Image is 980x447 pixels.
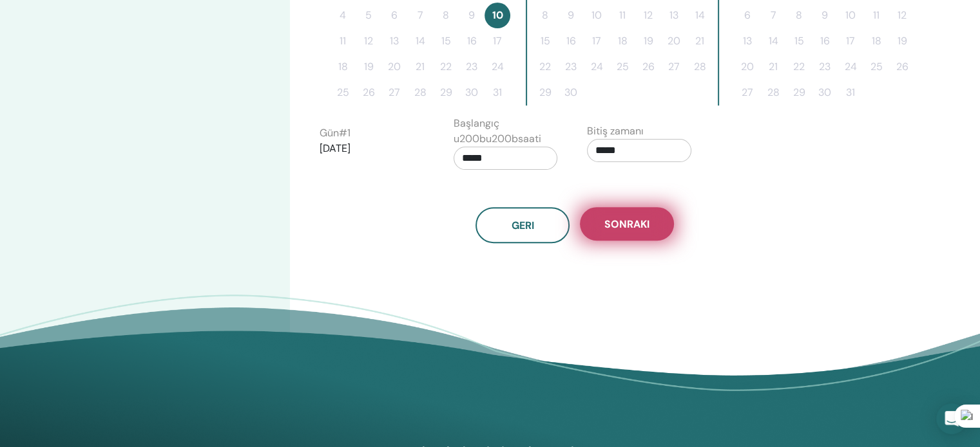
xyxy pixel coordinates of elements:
p: [DATE] [320,141,424,156]
button: 21 [760,54,786,80]
button: 28 [407,80,433,105]
button: 20 [381,54,407,80]
button: 18 [863,28,889,54]
span: Sonraki [604,217,649,231]
button: 6 [735,3,760,28]
button: 19 [889,28,915,54]
button: 8 [786,3,812,28]
div: Open Intercom Messenger [936,403,967,434]
button: 7 [760,3,786,28]
button: 12 [635,3,661,28]
button: 22 [532,54,558,80]
label: Bitiş zamanı [587,123,644,139]
button: 10 [485,3,510,28]
button: 15 [532,28,558,54]
button: 14 [407,28,433,54]
button: 27 [381,80,407,105]
button: 15 [433,28,459,54]
button: 13 [381,28,407,54]
button: 29 [532,80,558,105]
button: 10 [584,3,610,28]
button: 10 [838,3,863,28]
button: 30 [558,80,584,105]
button: 21 [407,54,433,80]
button: 6 [381,3,407,28]
button: 14 [760,28,786,54]
label: Gün # 1 [320,125,351,141]
button: 4 [330,3,356,28]
button: 25 [610,54,635,80]
button: 17 [485,28,510,54]
button: 13 [661,3,687,28]
button: 29 [786,80,812,105]
button: 23 [459,54,485,80]
button: 25 [330,80,356,105]
button: 15 [786,28,812,54]
button: 18 [330,54,356,80]
button: 26 [635,54,661,80]
button: 8 [433,3,459,28]
button: 31 [485,80,510,105]
button: 29 [433,80,459,105]
button: 22 [786,54,812,80]
button: 17 [838,28,863,54]
button: 27 [735,80,760,105]
button: 9 [558,3,584,28]
button: 20 [735,54,760,80]
button: 11 [330,28,356,54]
button: 30 [459,80,485,105]
button: 5 [356,3,381,28]
button: 12 [356,28,381,54]
button: 28 [687,54,713,80]
button: 11 [863,3,889,28]
button: 24 [838,54,863,80]
button: 12 [889,3,915,28]
button: 23 [812,54,838,80]
button: 9 [459,3,485,28]
button: 22 [433,54,459,80]
button: 7 [407,3,433,28]
button: 31 [838,80,863,105]
button: 28 [760,80,786,105]
button: 19 [356,54,381,80]
span: Geri [512,219,534,232]
button: 9 [812,3,838,28]
button: 21 [687,28,713,54]
button: Sonraki [580,207,674,241]
button: 30 [812,80,838,105]
button: 19 [635,28,661,54]
button: 20 [661,28,687,54]
button: 16 [558,28,584,54]
button: 13 [735,28,760,54]
button: 26 [889,54,915,80]
button: 8 [532,3,558,28]
button: 24 [584,54,610,80]
button: 24 [485,54,510,80]
button: Geri [476,207,570,243]
button: 23 [558,54,584,80]
button: 16 [459,28,485,54]
button: 16 [812,28,838,54]
button: 11 [610,3,635,28]
button: 27 [661,54,687,80]
button: 26 [356,80,381,105]
button: 25 [863,54,889,80]
button: 14 [687,3,713,28]
label: Başlangıç u200bu200bsaati [454,116,558,147]
button: 18 [610,28,635,54]
button: 17 [584,28,610,54]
